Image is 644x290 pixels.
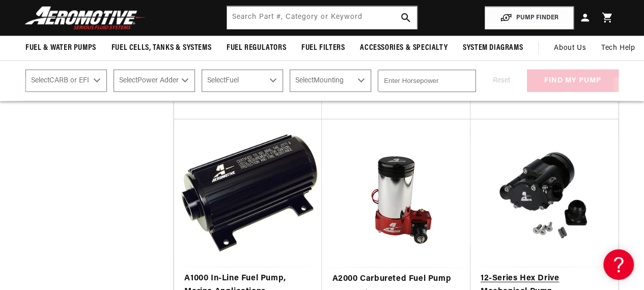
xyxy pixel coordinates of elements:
[25,70,107,92] select: CARB or EFI
[554,44,586,52] span: About Us
[290,70,371,92] select: Mounting
[219,36,294,60] summary: Fuel Regulators
[485,7,574,30] button: PUMP FINDER
[352,36,455,60] summary: Accessories & Specialty
[594,36,642,61] summary: Tech Help
[22,6,149,30] img: Aeromotive
[601,43,635,54] span: Tech Help
[104,36,219,60] summary: Fuel Cells, Tanks & Systems
[18,36,104,60] summary: Fuel & Water Pumps
[114,70,195,92] select: Power Adder
[455,36,530,60] summary: System Diagrams
[294,36,352,60] summary: Fuel Filters
[395,7,417,29] button: search button
[546,36,594,61] a: About Us
[227,7,417,29] input: Search by Part Number, Category or Keyword
[227,43,286,53] span: Fuel Regulators
[202,70,283,92] select: Fuel
[378,70,476,92] input: Enter Horsepower
[463,43,523,53] span: System Diagrams
[332,273,460,286] a: A2000 Carbureted Fuel Pump
[360,43,447,53] span: Accessories & Specialty
[111,43,211,53] span: Fuel Cells, Tanks & Systems
[301,43,345,53] span: Fuel Filters
[25,43,96,53] span: Fuel & Water Pumps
